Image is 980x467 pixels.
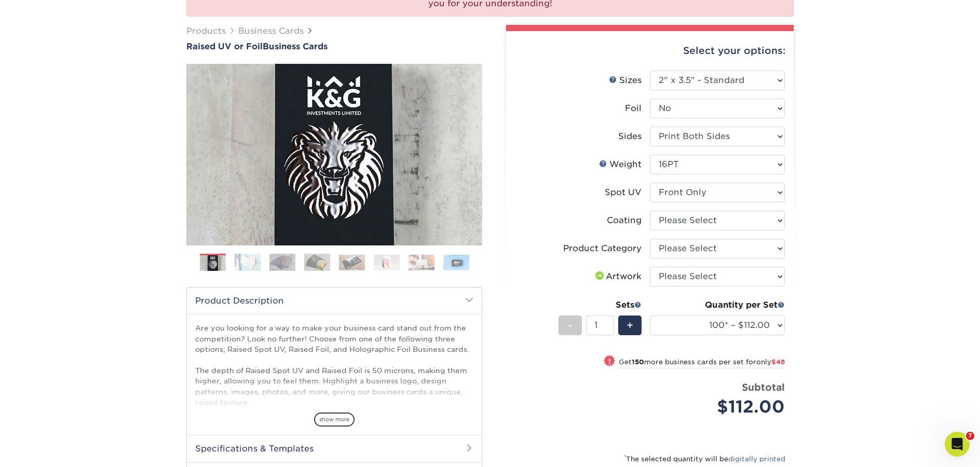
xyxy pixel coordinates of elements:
[269,253,295,271] img: Business Cards 03
[771,358,785,366] span: $48
[563,242,642,255] div: Product Category
[945,432,970,457] iframe: Intercom live chat
[624,455,785,463] small: The selected quantity will be
[599,158,642,171] div: Weight
[625,102,642,115] div: Foil
[339,254,365,270] img: Business Cards 05
[728,455,785,463] a: digitally printed
[314,413,355,427] span: show more
[186,42,263,51] span: Raised UV or Foil
[658,394,785,419] div: $112.00
[966,432,974,440] span: 7
[200,250,226,276] img: Business Cards 01
[618,130,642,143] div: Sides
[607,214,642,227] div: Coating
[742,381,785,393] strong: Subtotal
[756,358,785,366] span: only
[186,26,226,36] a: Products
[632,358,644,366] strong: 150
[605,186,642,199] div: Spot UV
[514,31,785,71] div: Select your options:
[627,318,633,333] span: +
[650,299,785,311] div: Quantity per Set
[186,7,482,303] img: Raised UV or Foil 01
[559,299,642,311] div: Sets
[568,318,573,333] span: -
[186,42,482,51] a: Raised UV or FoilBusiness Cards
[235,253,261,271] img: Business Cards 02
[409,254,434,270] img: Business Cards 07
[608,356,611,367] span: !
[619,358,785,368] small: Get more business cards per set for
[374,254,400,270] img: Business Cards 06
[187,435,482,462] h2: Specifications & Templates
[304,253,330,271] img: Business Cards 04
[187,287,482,314] h2: Product Description
[238,26,304,36] a: Business Cards
[186,42,482,51] h1: Business Cards
[443,254,469,270] img: Business Cards 08
[593,270,642,283] div: Artwork
[609,74,642,87] div: Sizes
